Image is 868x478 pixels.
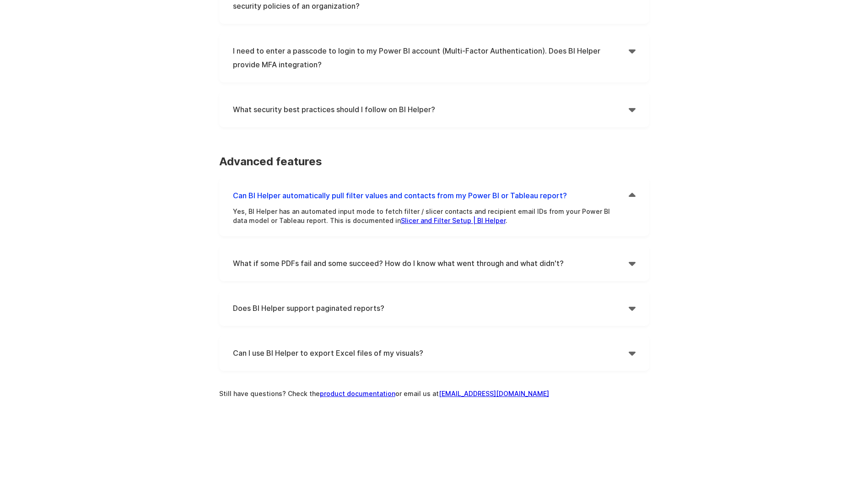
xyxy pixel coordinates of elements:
[629,103,636,116] div: 
[320,390,395,397] a: product documentation
[629,301,636,315] div: 
[629,256,636,270] div: 
[219,155,649,168] h3: Advanced features
[233,207,622,225] p: Yes, BI Helper has an automated input mode to fetch filter / slicer contacts and recipient email ...
[219,389,649,398] div: Still have questions? Check the or email us at
[629,44,636,58] div: 
[629,189,636,202] div: 
[233,301,629,315] h4: Does BI Helper support paginated reports?
[233,346,629,360] h4: Can I use BI Helper to export Excel files of my visuals?
[401,217,506,224] a: Slicer and Filter Setup | BI Helper
[233,189,629,202] h4: Can BI Helper automatically pull filter values and contacts from my Power BI or Tableau report?
[233,256,629,270] h4: What if some PDFs fail and some succeed? How do I know what went through and what didn't?
[233,103,629,116] h4: What security best practices should I follow on BI Helper?
[439,390,549,397] a: [EMAIL_ADDRESS][DOMAIN_NAME]
[629,346,636,360] div: 
[233,44,629,71] h4: I need to enter a passcode to login to my Power BI account (Multi-Factor Authentication). Does BI...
